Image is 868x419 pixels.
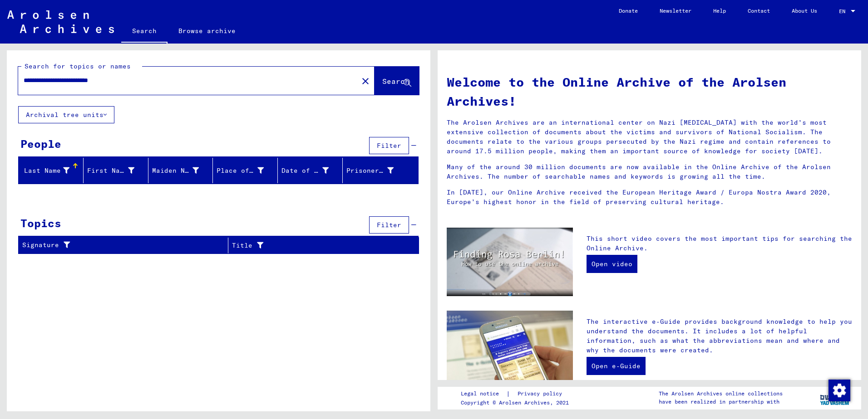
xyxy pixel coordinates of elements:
[461,399,573,407] p: Copyright © Arolsen Archives, 2021
[447,228,573,296] img: video.jpg
[377,141,401,150] span: Filter
[281,166,329,175] div: Date of Birth
[377,221,401,229] span: Filter
[461,389,573,399] div: |
[87,163,148,178] div: First Name
[217,163,277,178] div: Place of Birth
[659,398,783,406] p: have been realized in partnership with
[25,62,131,70] mat-label: Search for topics or names
[121,20,168,44] a: Search
[828,379,850,401] div: Change consent
[447,188,852,207] p: In [DATE], our Online Archive received the European Heritage Award / Europa Nostra Award 2020, Eu...
[281,163,342,178] div: Date of Birth
[22,163,83,178] div: Last Name
[659,390,783,398] p: The Arolsen Archives online collections
[369,216,409,234] button: Filter
[587,234,852,253] p: This short video covers the most important tips for searching the Online Archive.
[84,158,148,183] mat-header-cell: First Name
[369,137,409,154] button: Filter
[22,240,217,250] div: Signature
[447,311,573,395] img: eguide.jpg
[375,67,419,95] button: Search
[22,238,228,253] div: Signature
[217,166,264,175] div: Place of Birth
[360,76,371,87] mat-icon: close
[20,136,61,152] div: People
[587,357,646,375] a: Open e-Guide
[87,166,134,175] div: First Name
[382,77,409,86] span: Search
[818,386,852,409] img: yv_logo.png
[20,215,61,231] div: Topics
[510,389,573,399] a: Privacy policy
[587,317,852,355] p: The interactive e-Guide provides background knowledge to help you understand the documents. It in...
[148,158,213,183] mat-header-cell: Maiden Name
[447,118,852,156] p: The Arolsen Archives are an international center on Nazi [MEDICAL_DATA] with the world’s most ext...
[447,73,852,111] h1: Welcome to the Online Archive of the Arolsen Archives!
[447,162,852,181] p: Many of the around 30 million documents are now available in the Online Archive of the Arolsen Ar...
[22,166,69,175] div: Last Name
[19,158,84,183] mat-header-cell: Last Name
[7,10,114,33] img: Arolsen_neg.svg
[213,158,278,183] mat-header-cell: Place of Birth
[356,72,375,90] button: Clear
[829,380,850,401] img: Change consent
[18,106,114,123] button: Archival tree units
[461,389,506,399] a: Legal notice
[152,166,199,175] div: Maiden Name
[232,238,408,253] div: Title
[278,158,343,183] mat-header-cell: Date of Birth
[346,166,394,175] div: Prisoner #
[152,163,213,178] div: Maiden Name
[343,158,418,183] mat-header-cell: Prisoner #
[168,20,247,42] a: Browse archive
[346,163,407,178] div: Prisoner #
[587,255,637,273] a: Open video
[839,8,845,15] mat-select-trigger: EN
[232,241,396,250] div: Title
